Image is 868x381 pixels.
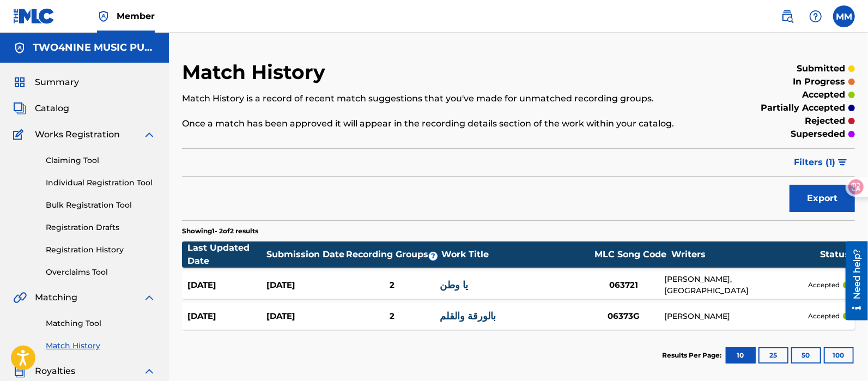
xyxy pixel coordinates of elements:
p: partially accepted [761,101,845,114]
p: submitted [797,62,845,75]
div: User Menu [833,5,855,27]
div: [DATE] [187,310,266,323]
img: Royalties [13,365,26,378]
div: Need help? [12,8,27,58]
span: Matching [35,291,77,304]
img: filter [838,159,847,166]
img: Matching [13,291,27,304]
span: Summary [35,76,79,89]
div: Submission Date [267,248,347,261]
div: Status [820,248,849,261]
a: يا وطن [440,279,468,291]
img: Summary [13,76,26,89]
div: MLC Song Code [590,248,671,261]
a: CatalogCatalog [13,102,69,115]
div: [PERSON_NAME] [665,311,808,322]
div: Work Title [441,248,590,261]
iframe: Resource Center [837,241,868,320]
p: accepted [808,280,840,290]
img: search [781,10,794,23]
div: 06373G [583,310,665,323]
a: Matching Tool [46,318,156,329]
p: Once a match has been approved it will appear in the recording details section of the work within... [182,117,700,130]
a: Overclaims Tool [46,267,156,278]
a: Individual Registration Tool [46,177,156,189]
img: expand [143,365,156,378]
div: 2 [345,310,440,323]
div: Last Updated Date [187,241,267,268]
span: Filters ( 1 ) [794,156,835,169]
h5: TWO4NINE MUSIC PUBLISHING [33,41,156,54]
span: Royalties [35,365,75,378]
a: Public Search [776,5,798,27]
a: Claiming Tool [46,155,156,166]
span: ? [429,252,438,261]
img: Works Registration [13,128,27,141]
img: help [809,10,822,23]
p: accepted [802,88,845,101]
img: Accounts [13,41,26,55]
div: [DATE] [266,310,345,323]
p: Match History is a record of recent match suggestions that you've made for unmatched recording gr... [182,92,700,105]
button: 25 [758,347,788,364]
span: Catalog [35,102,69,115]
p: Showing 1 - 2 of 2 results [182,226,258,236]
div: 063721 [583,279,665,292]
div: 2 [345,279,440,292]
div: Recording Groups [346,248,441,261]
img: MLC Logo [13,8,55,24]
div: [DATE] [266,279,345,292]
button: Export [790,185,855,212]
a: Match History [46,340,156,352]
div: [DATE] [187,279,266,292]
img: expand [143,128,156,141]
span: Member [117,10,155,22]
img: Catalog [13,102,26,115]
p: superseded [791,128,845,141]
div: Help [805,5,827,27]
p: Results Per Page: [662,350,724,360]
button: 50 [791,347,821,364]
a: Registration History [46,244,156,256]
a: Registration Drafts [46,222,156,233]
button: 100 [824,347,854,364]
button: 10 [726,347,756,364]
div: Writers [671,248,820,261]
div: [PERSON_NAME], [GEOGRAPHIC_DATA] [665,274,808,297]
a: بالورقة والقلم [440,310,496,322]
a: Bulk Registration Tool [46,199,156,211]
p: accepted [808,311,840,321]
h2: Match History [182,60,331,84]
a: SummarySummary [13,76,79,89]
img: expand [143,291,156,304]
button: Filters (1) [787,149,855,176]
p: in progress [793,75,845,88]
span: Works Registration [35,128,120,141]
p: rejected [805,114,845,128]
img: Top Rightsholder [97,10,110,23]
